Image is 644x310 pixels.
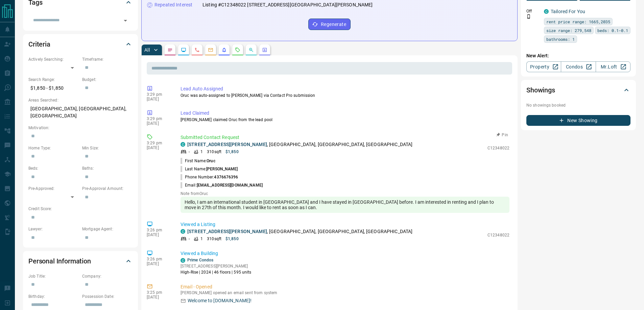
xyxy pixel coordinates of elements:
p: Credit Score: [28,206,133,212]
p: No showings booked [526,102,630,108]
a: Property [526,61,561,72]
p: Job Title: [28,273,79,279]
p: Note from Oruc [181,191,509,196]
div: condos.ca [181,229,185,234]
p: - [189,236,190,242]
p: Motivation: [28,125,133,131]
p: 3:29 pm [147,92,170,97]
p: 310 sqft [207,236,221,242]
a: Mr.Loft [596,61,630,72]
p: All [144,48,150,52]
p: , [GEOGRAPHIC_DATA], [GEOGRAPHIC_DATA], [GEOGRAPHIC_DATA] [187,228,412,235]
span: rent price range: 1665,2035 [546,18,610,25]
div: Hello, I am an international student in [GEOGRAPHIC_DATA] and I have stayed in [GEOGRAPHIC_DATA] ... [181,197,509,213]
svg: Agent Actions [262,47,267,53]
p: $1,850 [225,236,239,242]
p: Areas Searched: [28,97,133,103]
button: Regenerate [308,19,351,30]
svg: Requests [235,47,240,53]
span: [PERSON_NAME] [206,167,238,171]
p: Possession Date: [82,293,133,300]
p: Beds: [28,165,79,171]
svg: Emails [208,47,213,53]
p: Last Name: [181,166,238,172]
p: C12348022 [487,145,509,151]
p: 3:26 pm [147,257,170,261]
svg: Push Notification Only [526,14,531,19]
h2: Showings [526,85,555,95]
p: Baths: [82,165,133,171]
p: [DATE] [147,145,170,150]
p: [STREET_ADDRESS][PERSON_NAME] [181,263,252,269]
h2: Criteria [28,39,50,50]
p: Pre-Approved: [28,186,79,192]
p: Min Size: [82,145,133,151]
a: [STREET_ADDRESS][PERSON_NAME] [187,142,267,147]
p: [DATE] [147,97,170,102]
p: Birthday: [28,293,79,300]
svg: Lead Browsing Activity [181,47,186,53]
p: 3:29 pm [147,141,170,145]
p: Phone Number: [181,174,238,180]
a: Tailored For You [551,9,585,14]
p: Repeated Interest [154,1,192,8]
svg: Opportunities [248,47,254,53]
p: Lawyer: [28,226,79,232]
span: 4376676396 [214,175,238,179]
svg: Calls [194,47,200,53]
p: 3:26 pm [147,228,170,232]
p: Viewed a Listing [181,221,509,228]
div: Showings [526,82,630,98]
span: Oruc [207,159,215,163]
p: Email: [181,182,263,188]
p: [PERSON_NAME] claimed Oruc from the lead pool [181,117,509,123]
p: Welcome to [DOMAIN_NAME]! [188,297,252,304]
p: Viewed a Building [181,250,509,257]
p: Mortgage Agent: [82,226,133,232]
span: bathrooms: 1 [546,36,575,43]
p: Email - Opened [181,283,509,290]
p: 310 sqft [207,149,221,155]
svg: Notes [167,47,173,53]
p: First Name: [181,158,215,164]
p: Listing #C12348022 [STREET_ADDRESS][GEOGRAPHIC_DATA][PERSON_NAME] [202,1,373,8]
p: Budget: [82,77,133,83]
p: Search Range: [28,77,79,83]
p: Lead Auto Assigned [181,85,509,92]
h2: Personal Information [28,256,91,266]
p: [DATE] [147,232,170,237]
p: New Alert: [526,52,630,59]
p: 3:29 pm [147,116,170,121]
p: $1,850 [225,149,239,155]
p: C12348022 [487,232,509,238]
div: condos.ca [181,258,185,263]
p: , [GEOGRAPHIC_DATA], [GEOGRAPHIC_DATA], [GEOGRAPHIC_DATA] [187,141,412,148]
p: Timeframe: [82,56,133,62]
button: New Showing [526,115,630,126]
p: High-Rise | 2024 | 46 floors | 595 units [181,269,252,275]
p: Actively Searching: [28,56,79,62]
div: Criteria [28,36,133,52]
div: Personal Information [28,253,133,269]
svg: Listing Alerts [221,47,227,53]
p: [PERSON_NAME] opened an email sent from system [181,290,509,295]
p: - [189,149,190,155]
span: beds: 0.1-0.1 [597,27,628,34]
p: [DATE] [147,295,170,300]
p: Off [526,8,540,14]
a: Condos [561,61,596,72]
p: $1,850 - $1,850 [28,83,79,94]
div: condos.ca [544,9,549,14]
div: condos.ca [181,142,185,147]
p: Oruc was auto-assigned to [PERSON_NAME] via Contact Pro submission [181,92,509,98]
p: Submitted Contact Request [181,134,509,141]
p: 1 [200,149,203,155]
button: Open [121,16,130,25]
p: 3:25 pm [147,290,170,295]
p: Home Type: [28,145,79,151]
a: [STREET_ADDRESS][PERSON_NAME] [187,229,267,234]
p: Lead Claimed [181,110,509,117]
a: Prime Condos [187,258,213,262]
button: Pin [493,132,512,138]
span: size range: 279,548 [546,27,591,34]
